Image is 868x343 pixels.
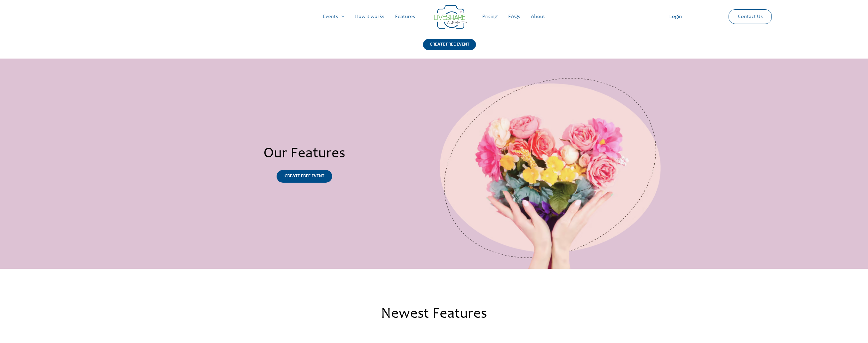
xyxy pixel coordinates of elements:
a: CREATE FREE EVENT [277,170,332,183]
img: LiveShare logo - Capture & Share Event Memories [434,5,467,29]
img: Live Share Feature [434,59,667,269]
span: CREATE FREE EVENT [285,174,324,179]
div: CREATE FREE EVENT [423,39,476,50]
a: Features [390,6,420,27]
a: Events [318,6,350,27]
h2: Our Features [174,145,434,163]
a: Pricing [477,6,503,27]
h2: Newest Features [3,305,865,324]
a: FAQs [503,6,526,27]
nav: Site Navigation [12,6,856,27]
a: Login [664,6,687,27]
a: How it works [350,6,390,27]
a: CREATE FREE EVENT [423,39,476,59]
a: Contact Us [733,10,768,24]
a: About [526,6,550,27]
